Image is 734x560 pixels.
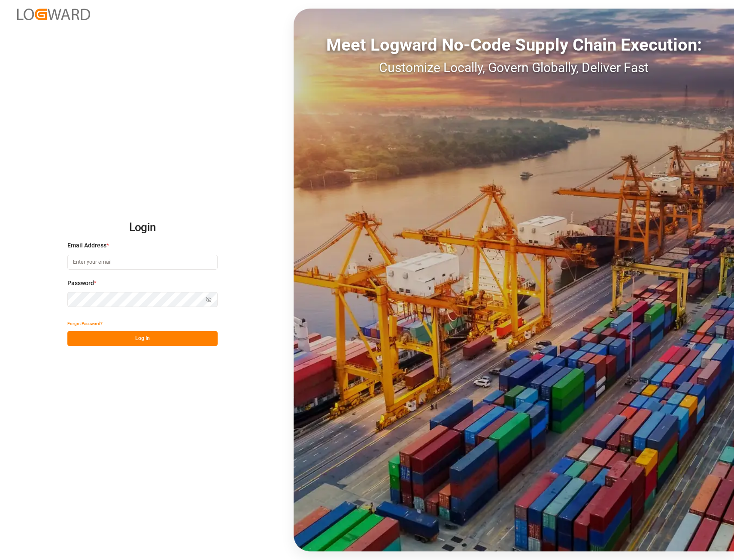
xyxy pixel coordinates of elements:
span: Password [67,279,94,288]
div: Customize Locally, Govern Globally, Deliver Fast [294,58,734,77]
button: Forgot Password? [67,316,103,331]
span: Email Address [67,241,106,250]
div: Meet Logward No-Code Supply Chain Execution: [294,32,734,58]
button: Log In [67,331,218,346]
h2: Login [67,214,218,241]
input: Enter your email [67,255,218,270]
img: Logward_new_orange.png [17,9,90,20]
